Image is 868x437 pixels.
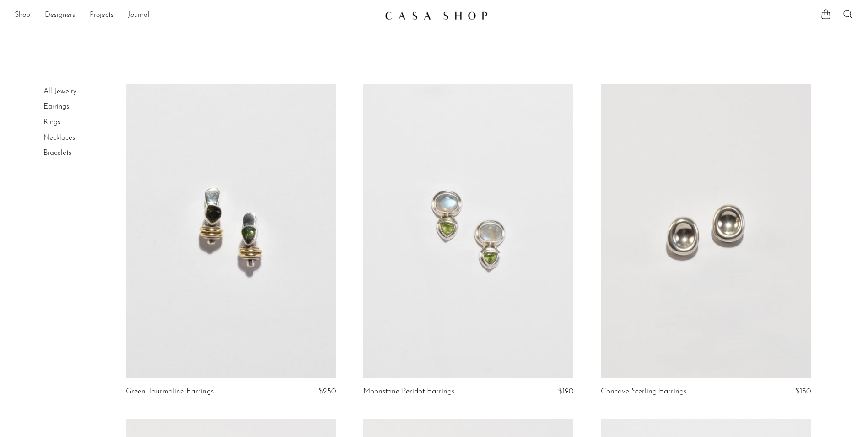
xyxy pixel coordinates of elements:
a: Earrings [43,103,69,110]
a: Shop [15,10,30,22]
a: Bracelets [43,149,71,157]
a: Necklaces [43,134,75,142]
a: Green Tourmaline Earrings [126,388,214,396]
a: All Jewelry [43,88,76,95]
nav: Desktop navigation [15,8,377,23]
a: Journal [128,10,150,22]
a: Moonstone Peridot Earrings [363,388,454,396]
a: Rings [43,119,60,126]
span: $190 [558,388,573,395]
ul: NEW HEADER MENU [15,8,377,23]
a: Designers [45,10,75,22]
span: $250 [318,388,336,395]
a: Projects [90,10,113,22]
a: Concave Sterling Earrings [601,388,686,396]
span: $150 [795,388,811,395]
